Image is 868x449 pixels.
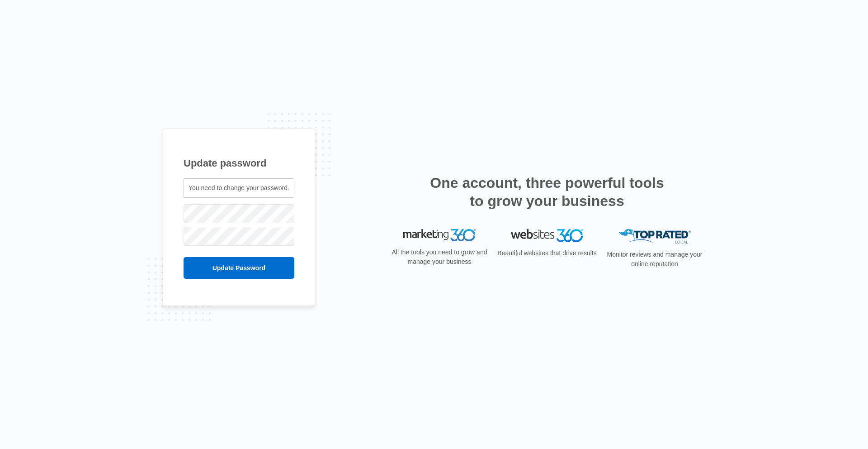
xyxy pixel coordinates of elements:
[403,229,476,242] img: Marketing 360
[496,248,598,258] p: Beautiful websites that drive results
[389,248,490,267] p: All the tools you need to grow and manage your business
[184,257,294,279] input: Update Password
[427,174,667,210] h2: One account, three powerful tools to grow your business
[618,229,691,244] img: Top Rated Local
[184,156,294,171] h1: Update password
[604,250,705,269] p: Monitor reviews and manage your online reputation
[189,184,289,191] span: You need to change your password.
[511,229,583,242] img: Websites 360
